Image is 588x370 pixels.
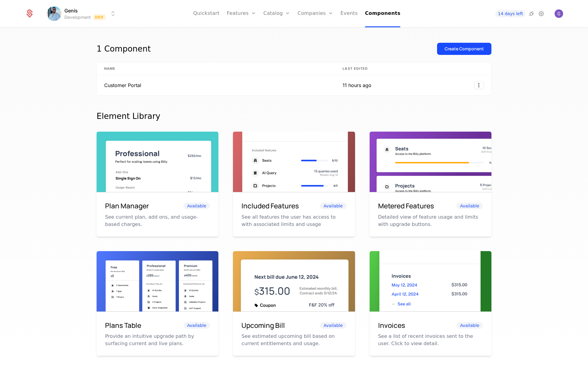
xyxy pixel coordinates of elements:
[555,9,563,18] button: Open user button
[105,333,210,347] p: Provide an intuitive upgrade path by surfacing current and live plans.
[320,322,346,329] span: Available
[93,14,106,20] span: Dev
[378,201,434,211] h6: Metered Features
[241,214,346,228] p: See all features the user has access to with associated limits and usage
[538,10,545,17] a: Settings
[97,43,151,55] div: 1 Component
[335,62,379,75] th: Last edited
[378,320,405,331] h6: Invoices
[183,322,210,329] span: Available
[241,333,346,347] p: See estimated upcoming bill based on current entitlements and usage.
[343,82,371,89] div: 11 hours ago
[97,110,491,122] div: Element Library
[445,46,484,52] div: Create Component
[378,333,483,347] p: See a list of recent invoices sent to the user. Click to view detail.
[241,320,285,331] h6: Upcoming Bill
[105,201,149,211] h6: Plan Manager
[47,6,61,21] img: Genís
[64,14,91,20] div: Development
[183,203,210,209] span: Available
[456,203,483,209] span: Available
[64,7,78,14] span: Genís
[528,10,535,17] a: Integrations
[97,62,335,75] th: Name
[495,10,525,17] a: 14 days left
[105,320,141,331] h6: Plans Table
[456,322,483,329] span: Available
[241,201,299,211] h6: Included Features
[105,214,210,228] p: See current plan, add ons, and usage-based charges.
[320,203,346,209] span: Available
[49,7,117,20] button: Select environment
[378,214,483,228] p: Detailed view of feature usage and limits with upgrade buttons.
[437,43,491,55] button: Create Component
[474,81,484,89] button: Select action
[97,75,335,95] td: Customer Portal
[555,9,563,18] img: Genís Muner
